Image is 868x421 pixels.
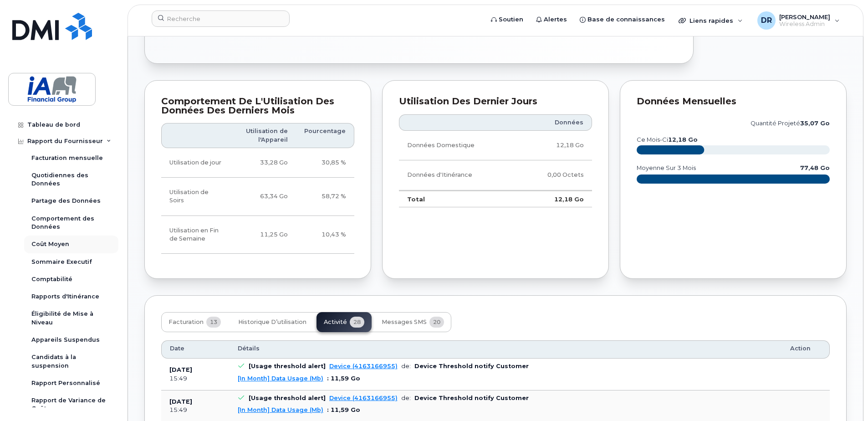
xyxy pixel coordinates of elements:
[327,406,360,413] span: : 11,59 Go
[414,395,529,401] b: Device Threshold notify Customer
[329,363,398,370] a: Device (4163166955)
[161,178,354,216] tr: En semaine de 18h00 à 8h00
[637,164,696,171] text: moyenne sur 3 mois
[231,178,296,216] td: 63,34 Go
[517,160,592,190] td: 0,00 Octets
[800,164,830,171] text: 77,48 Go
[573,10,671,29] a: Base de connaissances
[231,148,296,178] td: 33,28 Go
[329,395,398,401] a: Device (4163166955)
[779,21,830,28] span: Wireless Admin
[161,216,354,254] tr: Vendredi de 18h au lundi 8h
[327,375,360,382] span: : 11,59 Go
[238,318,306,326] span: Historique d’utilisation
[161,216,231,254] td: Utilisation en Fin de Semaine
[296,216,354,254] td: 10,43 %
[672,11,749,30] div: Liens rapides
[399,190,517,208] td: Total
[782,340,830,359] th: Action
[249,395,326,401] b: [Usage threshold alert]
[238,406,323,413] a: [In Month] Data Usage (Mb)
[249,363,326,370] b: [Usage threshold alert]
[751,120,830,127] text: quantité projeté
[169,406,221,414] div: 15:49
[296,123,354,148] th: Pourcentage
[637,97,830,106] div: Données mensuelles
[399,97,592,106] div: Utilisation des Dernier Jours
[414,363,529,370] b: Device Threshold notify Customer
[587,15,665,24] span: Base de connaissances
[169,398,192,405] b: [DATE]
[517,131,592,160] td: 12,18 Go
[169,366,192,373] b: [DATE]
[530,10,573,29] a: Alertes
[517,114,592,131] th: Données
[761,15,772,26] span: DR
[231,123,296,148] th: Utilisation de l'Appareil
[238,344,260,353] span: Détails
[296,178,354,216] td: 58,72 %
[401,395,411,401] span: de:
[668,136,698,143] tspan: 12,18 Go
[399,160,517,190] td: Données d'Itinérance
[382,318,427,326] span: Messages SMS
[689,17,733,24] span: Liens rapides
[161,148,231,178] td: Utilisation de jour
[296,148,354,178] td: 30,85 %
[169,375,221,383] div: 15:49
[800,120,830,127] tspan: 35,07 Go
[238,375,323,382] a: [In Month] Data Usage (Mb)
[637,136,698,143] text: Ce mois-ci
[779,13,830,21] span: [PERSON_NAME]
[168,318,204,326] span: Facturation
[170,344,184,353] span: Date
[206,317,221,328] span: 13
[161,97,354,115] div: Comportement de l'Utilisation des Données des Derniers Mois
[399,131,517,160] td: Données Domestique
[231,216,296,254] td: 11,25 Go
[485,10,530,29] a: Soutien
[544,15,567,24] span: Alertes
[517,190,592,208] td: 12,18 Go
[152,10,290,27] input: Recherche
[401,363,411,370] span: de:
[161,178,231,216] td: Utilisation de Soirs
[429,317,444,328] span: 20
[751,11,846,30] div: Daniel Rollin
[499,15,523,24] span: Soutien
